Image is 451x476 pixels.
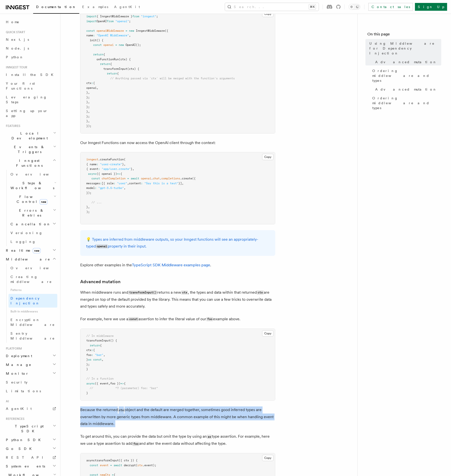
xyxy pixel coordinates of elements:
[9,286,57,294] span: Patterns
[33,248,41,253] span: new
[4,371,29,376] span: Monitor
[91,81,93,85] span: :
[39,199,48,205] span: new
[368,3,413,11] a: Contact sales
[4,106,57,120] a: Setting up your app
[86,29,95,32] span: const
[136,29,165,32] span: InngestMiddleware
[93,358,102,361] span: const
[9,222,51,227] span: Cancellation
[4,257,50,262] span: Middleware
[131,167,132,171] span: }
[4,18,57,26] a: Home
[80,433,275,447] p: To get around this, you can provide the data but omit the type by using an type assertion. For ex...
[100,464,108,467] span: event
[93,34,95,37] span: :
[86,167,98,171] span: { event
[114,182,115,185] span: :
[88,91,90,94] span: ,
[6,389,41,393] span: Limitations
[4,353,32,358] span: Deployment
[225,3,319,11] button: Search...⌘K
[88,110,90,113] span: ,
[6,82,35,90] span: Your first Functions
[86,81,91,85] span: ctx
[117,172,120,176] span: =>
[117,72,119,75] span: {
[181,290,188,295] code: ctx
[4,131,53,141] span: Local Development
[129,20,131,23] span: ;
[4,65,27,69] span: Inngest tour
[97,29,124,32] span: openaiMiddleware
[110,77,235,80] span: // Anything passed via `ctx` will be merged with the function's arguments
[4,453,57,462] a: REST API
[124,186,126,190] span: ,
[80,278,120,285] a: Advanced mutation
[4,404,57,413] a: AgentKit
[86,105,90,109] span: };
[86,391,88,395] span: }
[93,81,95,85] span: {
[9,329,57,343] a: Sentry Middleware
[80,289,275,310] p: When middleware runs and returns a new , the types and data within that returned are merged on to...
[4,399,9,403] span: AI
[86,115,90,118] span: };
[129,182,141,185] span: content
[86,34,93,37] span: name
[98,167,100,171] span: :
[119,43,124,47] span: new
[111,1,143,13] a: AgentKit
[10,231,43,235] span: Versioning
[178,182,182,185] span: }]
[161,177,180,180] span: completions
[4,246,57,255] button: Realtimenew
[4,369,57,378] button: Monitor
[4,422,57,435] button: TypeScript SDK
[97,172,117,176] span: ({ openai })
[88,172,97,176] span: async
[80,139,275,146] p: Our Inngest Functions can now access the OpenAI client through the context:
[349,4,360,10] button: Toggle dark mode
[144,182,178,185] span: "Say this is a test"
[4,53,57,62] a: Python
[4,170,57,246] div: Inngest Functions
[262,455,274,461] button: Copy
[373,58,441,66] a: Advanced mutation
[86,110,88,113] span: }
[4,437,44,442] span: Python SDK
[6,407,32,411] span: AgentKit
[6,109,48,118] span: Setting up your app
[102,182,114,185] span: [{ role
[6,38,29,41] span: Next.js
[100,182,102,185] span: :
[143,464,156,467] span: .event);
[110,382,120,385] span: foo })
[6,55,24,59] span: Python
[375,87,437,92] span: Advanced mutation
[118,408,125,412] code: ctx
[97,34,129,37] span: "OpenAI Middleware"
[6,73,56,77] span: Install the SDK
[119,459,137,462] span: ({ ctx }) {
[141,177,151,180] span: openai
[80,316,275,323] p: For example, here we use a assertion to infer the literal value of our example above.
[97,86,98,90] span: ,
[120,382,124,385] span: =>
[127,182,129,185] span: ,
[88,205,90,209] span: ,
[136,464,137,467] span: (
[97,39,103,42] span: () {
[86,100,88,104] span: }
[86,205,88,209] span: }
[110,339,117,342] span: () {
[153,177,160,180] span: chat
[10,296,40,305] span: Dependency Injection
[4,44,57,53] a: Node.js
[80,262,275,269] p: Explore other examples in the .
[80,406,275,427] p: Because the returned object and the default are merged together, sometimes good inferred types ar...
[10,172,61,176] span: Overview
[127,67,139,71] span: (ctx) {
[103,43,114,47] span: openai
[9,272,57,286] a: Creating middleware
